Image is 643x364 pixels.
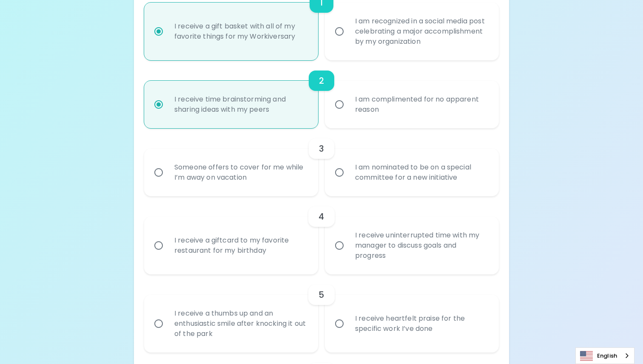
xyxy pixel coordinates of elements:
[168,84,313,125] div: I receive time brainstorming and sharing ideas with my peers
[144,196,499,274] div: choice-group-check
[348,6,494,57] div: I am recognized in a social media post celebrating a major accomplishment by my organization
[144,128,499,196] div: choice-group-check
[319,142,324,155] h6: 3
[168,152,313,193] div: Someone offers to cover for me while I’m away on vacation
[168,298,313,349] div: I receive a thumbs up and an enthusiastic smile after knocking it out of the park
[168,225,313,266] div: I receive a giftcard to my favorite restaurant for my birthday
[348,84,494,125] div: I am complimented for no apparent reason
[348,220,494,271] div: I receive uninterrupted time with my manager to discuss goals and progress
[319,210,324,223] h6: 4
[348,303,494,344] div: I receive heartfelt praise for the specific work I’ve done
[144,60,499,128] div: choice-group-check
[319,288,324,302] h6: 5
[348,152,494,193] div: I am nominated to be on a special committee for a new initiative
[576,348,634,364] a: English
[144,274,499,353] div: choice-group-check
[575,347,634,364] aside: Language selected: English
[319,74,324,87] h6: 2
[575,347,634,364] div: Language
[168,11,313,52] div: I receive a gift basket with all of my favorite things for my Workiversary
